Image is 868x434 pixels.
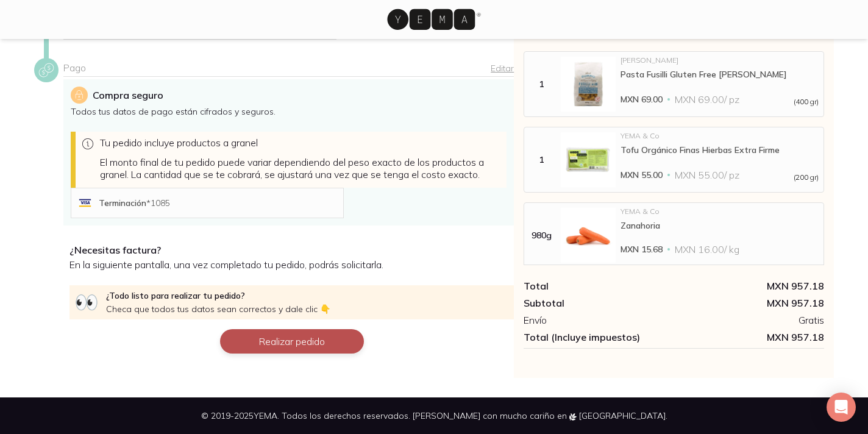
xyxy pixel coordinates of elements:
[524,297,674,309] div: Subtotal
[621,132,819,140] div: YEMA & Co
[93,88,163,102] p: Compra seguro
[621,93,663,105] span: MXN 69.00
[63,62,514,77] div: Pago
[674,297,824,309] div: MXN 957.18
[74,290,99,313] span: 👀
[106,290,330,315] p: ¿Todo listo para realizar tu pedido?
[99,197,170,208] p: Terminación
[561,132,616,187] img: Tofu Orgánico Finas Hierbas Extra Firme
[527,79,556,90] div: 1
[220,329,364,354] button: Realizar pedido
[621,220,819,231] div: Zanahoria
[100,137,258,149] span: Tu pedido incluye productos a granel
[524,331,674,343] div: Total (Incluye impuestos)
[561,208,616,263] img: Zanahoria
[674,280,824,292] div: MXN 957.18
[413,410,667,421] span: [PERSON_NAME] con mucho cariño en [GEOGRAPHIC_DATA].
[491,63,514,74] a: Editar
[69,244,514,256] p: ¿Necesitas factura?
[621,243,663,255] span: MXN 15.68
[561,57,616,112] img: Pasta Fusilli Gluten Free Rummo
[674,314,824,326] div: Gratis
[524,280,674,292] div: Total
[674,331,824,343] span: MXN 957.18
[100,156,502,180] p: El monto final de tu pedido puede variar dependiendo del peso exacto de los productos a granel. L...
[69,258,514,271] p: En la siguiente pantalla, una vez completado tu pedido, podrás solicitarla.
[527,154,556,165] div: 1
[621,169,663,181] span: MXN 55.00
[827,393,856,422] div: Open Intercom Messenger
[675,169,739,181] span: MXN 55.00 / pz
[527,230,556,241] div: 980g
[621,57,819,64] div: [PERSON_NAME]
[106,304,330,315] span: Checa que todos tus datos sean correctos y dale clic 👇
[794,174,819,181] span: (200 gr)
[621,144,819,155] div: Tofu Orgánico Finas Hierbas Extra Firme
[71,106,507,117] p: Todos tus datos de pago están cifrados y seguros.
[675,93,739,105] span: MXN 69.00 / pz
[621,69,819,80] div: Pasta Fusilli Gluten Free [PERSON_NAME]
[794,98,819,105] span: (400 gr)
[621,208,819,215] div: YEMA & Co
[146,197,170,208] span: * 1085
[675,243,739,255] span: MXN 16.00 / kg
[524,314,674,326] div: Envío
